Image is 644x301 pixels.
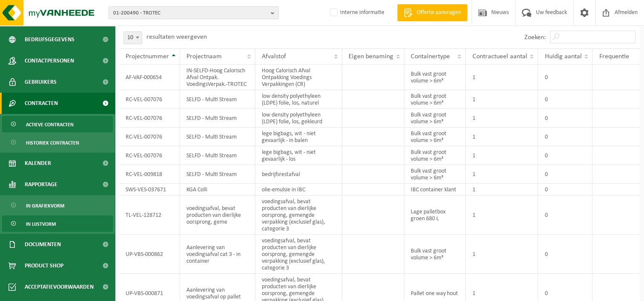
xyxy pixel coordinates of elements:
td: 1 [466,184,538,196]
td: lege bigbags, wit - niet gevaarlijk - los [255,146,342,165]
td: UP-VBS-000862 [119,235,180,274]
span: Projectnummer [126,53,169,60]
a: In grafiekvorm [2,197,113,213]
td: KGA Colli [180,184,255,196]
td: SELFD - Multi Stream [180,165,255,184]
td: RC-VEL-007076 [119,146,180,165]
td: Bulk vast groot volume > 6m³ [404,65,466,90]
span: Huidig aantal [544,53,581,60]
label: Zoeken: [524,34,546,41]
td: RC-VEL-007076 [119,109,180,128]
button: 01-200490 - TROTEC [109,6,279,19]
span: 10 [124,32,142,44]
td: 1 [466,90,538,109]
td: olie-emulsie in IBC [255,184,342,196]
td: voedingsafval, bevat producten van dierlijke oorsprong, gemengde verpakking (exclusief glas), cat... [255,235,342,274]
span: Historiek contracten [26,135,79,151]
span: Afvalstof [262,53,286,60]
td: 0 [538,128,592,146]
td: RC-VEL-009818 [119,165,180,184]
td: Hoog Calorisch Afval Ontpakking Voedings Verpakkingen (CR) [255,65,342,90]
td: SELFD - Multi Stream [180,128,255,146]
td: 0 [538,235,592,274]
span: In lijstvorm [26,216,56,232]
td: bedrijfsrestafval [255,165,342,184]
td: 1 [466,165,538,184]
span: Bedrijfsgegevens [25,29,74,50]
td: lege bigbags, wit - niet gevaarlijk - in balen [255,128,342,146]
td: IBC container klant [404,184,466,196]
span: 10 [123,31,142,44]
label: resultaten weergeven [146,34,207,40]
td: 1 [466,235,538,274]
label: Interne informatie [328,6,384,19]
td: SELFD - Multi Stream [180,146,255,165]
td: RC-VEL-007076 [119,90,180,109]
td: 0 [538,90,592,109]
td: 1 [466,109,538,128]
td: Aanlevering van voedingsafval cat 3 - in container [180,235,255,274]
td: SELFD - Multi Stream [180,90,255,109]
td: 1 [466,65,538,90]
td: Bulk vast groot volume > 6m³ [404,128,466,146]
td: Bulk vast groot volume > 6m³ [404,90,466,109]
span: Acceptatievoorwaarden [25,276,94,298]
td: 1 [466,146,538,165]
span: Frequentie [599,53,629,60]
span: Projectnaam [186,53,222,60]
td: low density polyethyleen (LDPE) folie, los, gekleurd [255,109,342,128]
td: low density polyethyleen (LDPE) folie, los, naturel [255,90,342,109]
td: TL-VEL-128712 [119,196,180,235]
td: 0 [538,184,592,196]
span: Offerte aanvragen [415,9,463,17]
td: RC-VEL-007076 [119,128,180,146]
span: Gebruikers [25,71,57,93]
td: Bulk vast groot volume > 6m³ [404,165,466,184]
span: Rapportage [25,174,57,195]
a: Historiek contracten [2,134,113,150]
span: 01-200490 - TROTEC [113,7,267,20]
td: Bulk vast groot volume > 6m³ [404,146,466,165]
td: Lage palletbox groen 680 L [404,196,466,235]
a: Offerte aanvragen [397,4,467,21]
td: IN-SELFD-Hoog Calorisch Afval Ontpak. VoedingsVerpak.-TROTEC [180,65,255,90]
span: Actieve contracten [26,116,74,133]
td: Bulk vast groot volume > 6m³ [404,235,466,274]
td: 0 [538,65,592,90]
td: voedingsafval, bevat producten van dierlijke oorsprong, gemengde verpakking (exclusief glas), cat... [255,196,342,235]
td: 0 [538,196,592,235]
td: Bulk vast groot volume > 6m³ [404,109,466,128]
td: 0 [538,109,592,128]
td: 0 [538,146,592,165]
span: Eigen benaming [349,53,393,60]
a: In lijstvorm [2,216,113,232]
span: Contactpersonen [25,50,74,71]
span: Contracten [25,93,58,114]
span: Kalender [25,153,51,174]
span: Containertype [411,53,450,60]
span: Documenten [25,234,61,255]
span: In grafiekvorm [26,198,64,214]
a: Actieve contracten [2,116,113,132]
td: 1 [466,196,538,235]
td: voedingsafval, bevat producten van dierlijke oorsprong, geme [180,196,255,235]
td: SELFD - Multi Stream [180,109,255,128]
td: 0 [538,165,592,184]
span: Contractueel aantal [472,53,527,60]
td: AF-VAF-000654 [119,65,180,90]
span: Product Shop [25,255,63,276]
td: 1 [466,128,538,146]
td: SWS-VES-037671 [119,184,180,196]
